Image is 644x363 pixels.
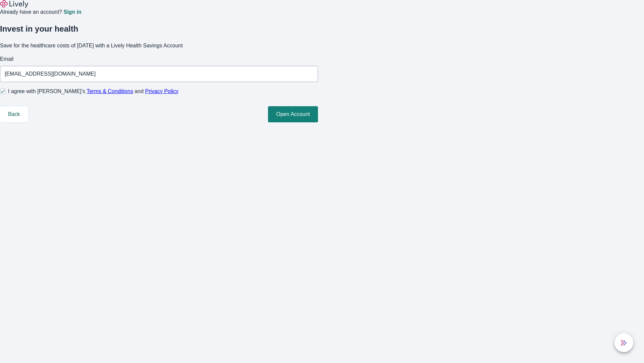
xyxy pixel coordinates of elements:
a: Terms & Conditions [87,88,133,94]
span: I agree with [PERSON_NAME]’s and [8,87,178,95]
button: chat [614,333,633,352]
svg: Lively AI Assistant [621,339,627,346]
button: Open Account [268,106,318,122]
a: Privacy Policy [145,88,179,94]
a: Sign in [63,9,81,15]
